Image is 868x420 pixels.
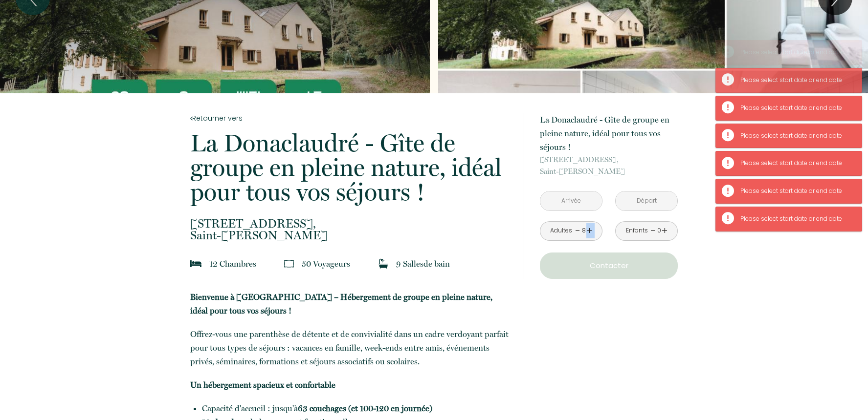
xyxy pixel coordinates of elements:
[190,218,511,241] p: Saint-[PERSON_NAME]
[540,191,602,210] input: Arrivée
[298,403,432,413] strong: 63 couchages (et 100-120 en journée)
[626,226,648,235] div: Enfants
[202,401,511,415] li: Capacité d'accueil : jusqu'à
[740,214,852,224] div: Please select start date or end date
[420,259,423,269] span: s
[253,259,256,269] span: s
[616,191,677,210] input: Départ
[302,257,350,271] p: 50 Voyageur
[543,260,674,272] p: Contacter
[190,218,511,230] span: [STREET_ADDRESS],
[550,226,572,235] div: Adultes
[190,292,492,315] strong: Bienvenue à [GEOGRAPHIC_DATA] – Hébergement de groupe en pleine nature, idéal pour tous vos séjou...
[190,113,511,124] a: Retourner vers
[740,159,852,168] div: Please select start date or end date
[586,223,592,238] a: +
[575,223,580,238] a: -
[396,257,450,271] p: 9 Salle de bain
[190,327,511,368] p: Offrez-vous une parenthèse de détente et de convivialité dans un cadre verdoyant parfait pour tou...
[347,259,350,269] span: s
[190,380,335,390] strong: Un hébergement spacieux et confortable
[740,48,852,57] div: Please select start date or end date
[650,223,656,238] a: -
[657,226,662,235] div: 0
[740,104,852,113] div: Please select start date or end date
[662,223,668,238] a: +
[209,257,256,271] p: 12 Chambre
[581,226,586,235] div: 8
[284,259,294,269] img: guests
[740,131,852,141] div: Please select start date or end date
[740,187,852,196] div: Please select start date or end date
[540,154,678,177] p: Saint-[PERSON_NAME]
[540,113,678,154] p: La Donaclaudré - Gîte de groupe en pleine nature, idéal pour tous vos séjours !
[190,131,511,204] p: La Donaclaudré - Gîte de groupe en pleine nature, idéal pour tous vos séjours !
[740,76,852,85] div: Please select start date or end date
[540,154,678,166] span: [STREET_ADDRESS],
[540,252,678,279] button: Contacter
